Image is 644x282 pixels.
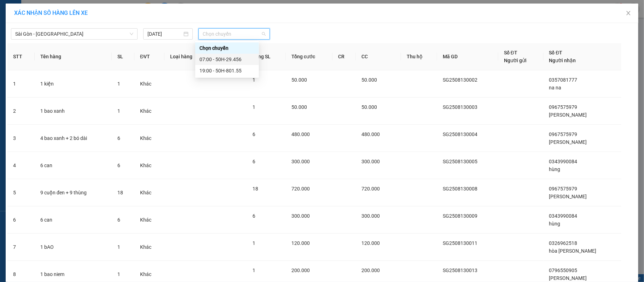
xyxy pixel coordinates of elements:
[549,131,578,137] span: 0967575979
[291,213,310,219] span: 300.000
[117,163,120,168] span: 6
[112,43,134,70] th: SL
[549,139,587,145] span: [PERSON_NAME]
[35,152,112,179] td: 6 can
[35,179,112,206] td: 9 cuộn đen + 9 thùng
[443,213,477,219] span: SG2508130009
[253,77,255,83] span: 1
[195,42,259,54] div: Chọn chuyến
[443,159,477,164] span: SG2508130005
[443,240,477,246] span: SG2508130011
[361,159,380,164] span: 300.000
[291,159,310,164] span: 300.000
[7,125,35,152] td: 3
[117,81,120,87] span: 1
[117,190,123,195] span: 18
[199,55,255,63] div: 07:00 - 50H-29.456
[15,29,133,39] span: Sài Gòn - Đam Rông
[117,244,120,250] span: 1
[443,268,477,273] span: SG2508130013
[549,85,562,90] span: na na
[549,104,578,110] span: 0967575979
[7,152,35,179] td: 4
[549,77,578,83] span: 0357081777
[134,152,164,179] td: Khác
[35,70,112,98] td: 1 kiện
[7,234,35,261] td: 7
[504,50,517,55] span: Số ĐT
[549,275,587,281] span: [PERSON_NAME]
[35,234,112,261] td: 1 bAO
[549,112,587,118] span: [PERSON_NAME]
[549,221,561,227] span: hùng
[549,50,563,55] span: Số ĐT
[199,44,255,52] div: Chọn chuyến
[35,98,112,125] td: 1 bao xanh
[253,268,255,273] span: 1
[35,43,112,70] th: Tên hàng
[361,104,377,110] span: 50.000
[291,268,310,273] span: 200.000
[443,131,477,137] span: SG2508130004
[253,131,255,137] span: 6
[7,179,35,206] td: 5
[549,248,597,254] span: hòa [PERSON_NAME]
[291,131,310,137] span: 480.000
[253,104,255,110] span: 1
[253,213,255,219] span: 6
[253,186,258,192] span: 18
[134,70,164,98] td: Khác
[35,125,112,152] td: 4 bao xanh + 2 bó dài
[134,125,164,152] td: Khác
[291,104,307,110] span: 50.000
[203,29,266,39] span: Chọn chuyến
[619,4,638,23] button: Close
[443,77,477,83] span: SG2508130002
[35,206,112,234] td: 6 can
[437,43,498,70] th: Mã GD
[7,206,35,234] td: 6
[443,104,477,110] span: SG2508130003
[504,58,527,63] span: Người gửi
[247,43,286,70] th: Tổng SL
[117,135,120,141] span: 6
[291,240,310,246] span: 120.000
[117,108,120,114] span: 1
[443,186,477,192] span: SG2508130008
[199,67,255,75] div: 19:00 - 50H-801.55
[549,58,576,63] span: Người nhận
[134,43,164,70] th: ĐVT
[549,240,578,246] span: 0326962518
[549,166,561,172] span: hùng
[134,234,164,261] td: Khác
[134,206,164,234] td: Khác
[164,43,209,70] th: Loại hàng
[549,186,578,192] span: 0967575979
[549,213,578,219] span: 0343990084
[549,159,578,164] span: 0343990084
[117,271,120,277] span: 1
[361,213,380,219] span: 300.000
[332,43,356,70] th: CR
[356,43,401,70] th: CC
[401,43,437,70] th: Thu hộ
[14,10,88,16] span: XÁC NHẬN SỐ HÀNG LÊN XE
[7,70,35,98] td: 1
[286,43,332,70] th: Tổng cước
[7,43,35,70] th: STT
[549,194,587,199] span: [PERSON_NAME]
[291,77,307,83] span: 50.000
[147,30,182,38] input: 14/08/2025
[134,98,164,125] td: Khác
[361,186,380,192] span: 720.000
[134,179,164,206] td: Khác
[117,217,120,223] span: 6
[626,10,631,16] span: close
[361,240,380,246] span: 120.000
[253,240,255,246] span: 1
[361,268,380,273] span: 200.000
[7,98,35,125] td: 2
[291,186,310,192] span: 720.000
[549,268,578,273] span: 0796550905
[253,159,255,164] span: 6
